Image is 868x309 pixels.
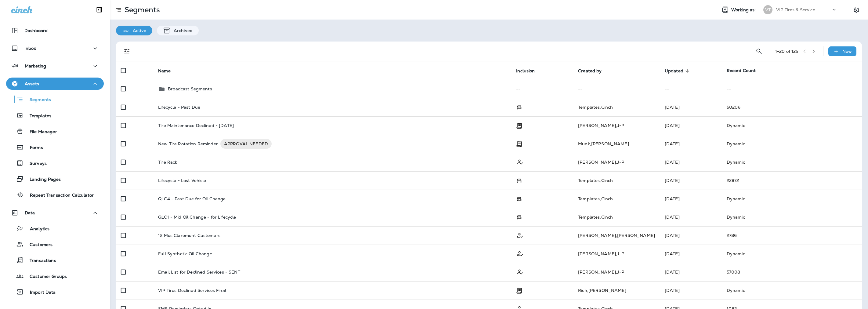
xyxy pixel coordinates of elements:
p: Templates [24,113,51,119]
p: Email List for Declined Services - SENT [158,270,240,274]
button: Customer Groups [6,270,104,282]
td: [DATE] [660,116,722,135]
td: Dynamic [722,190,862,208]
td: [PERSON_NAME] , J-P [573,245,660,263]
p: Surveys [24,161,47,167]
span: Updated [665,68,691,74]
p: QLC1 - Mid Oil Change - for Lifecycle [158,215,236,220]
td: [DATE] [660,190,722,208]
span: Possession [516,196,522,201]
td: 57008 [722,263,862,281]
button: Analytics [6,222,104,235]
td: [DATE] [660,135,722,153]
td: -- [660,80,722,98]
div: 1 - 20 of 125 [775,49,798,54]
p: New Tire Rotation Reminder [158,139,218,149]
button: Segments [6,93,104,106]
p: VIP Tires & Service [776,7,815,12]
button: Search Segments [753,45,765,57]
td: -- [573,80,660,98]
p: Dashboard [24,28,48,33]
td: -- [511,80,573,98]
p: Customers [24,242,52,248]
button: Customers [6,238,104,251]
span: Inclusion [516,68,543,74]
p: Landing Pages [24,177,61,183]
span: Name [158,68,179,74]
td: [DATE] [660,263,722,281]
span: Possession [516,214,522,220]
button: Surveys [6,157,104,169]
td: 50206 [722,98,862,116]
button: Landing Pages [6,173,104,185]
button: Import Data [6,285,104,298]
td: 22872 [722,171,862,190]
button: File Manager [6,125,104,138]
button: Data [6,207,104,219]
p: File Manager [24,129,57,135]
p: Tire Maintenance Declined - [DATE] [158,123,234,128]
td: Dynamic [722,135,862,153]
p: Active [130,28,146,33]
div: APPROVAL NEEDED [220,139,272,149]
span: Possession [516,177,522,183]
p: Full Synthetic Oil Change [158,251,212,256]
p: Tire Rack [158,160,177,165]
td: Templates , Cinch [573,190,660,208]
span: Record Count [727,68,756,73]
button: Marketing [6,60,104,72]
button: Forms [6,141,104,154]
button: Transactions [6,254,104,267]
td: [DATE] [660,226,722,245]
p: Forms [24,145,43,151]
button: Inbox [6,42,104,54]
span: Customer Only [516,159,524,164]
td: [DATE] [660,245,722,263]
span: Customer Only [516,269,524,274]
p: Assets [25,81,39,86]
div: VT [763,5,772,14]
p: VIP Tires Declined Services Final [158,288,226,293]
span: Updated [665,68,683,74]
button: Filters [121,45,133,57]
td: [DATE] [660,153,722,171]
p: Archived [171,28,193,33]
span: Inclusion [516,68,535,74]
td: [PERSON_NAME] , J-P [573,153,660,171]
td: 2786 [722,226,862,245]
td: Dynamic [722,208,862,226]
p: Broadcast Segments [168,86,212,91]
span: Working as: [731,7,757,13]
p: Marketing [25,64,46,68]
span: Transaction [516,287,522,293]
td: [DATE] [660,98,722,116]
td: -- [722,80,862,98]
td: [DATE] [660,281,722,300]
td: [PERSON_NAME] , J-P [573,263,660,281]
td: Dynamic [722,153,862,171]
span: Transaction [516,122,522,128]
button: Dashboard [6,24,104,37]
p: New [842,49,852,54]
td: [DATE] [660,208,722,226]
p: Import Data [24,290,56,296]
td: Templates , Cinch [573,171,660,190]
p: Lifecycle - Past Due [158,105,200,110]
p: Segments [24,97,51,103]
button: Settings [851,4,862,15]
p: Segments [122,5,160,14]
td: Dynamic [722,281,862,300]
td: Dynamic [722,245,862,263]
button: Collapse Sidebar [91,4,108,16]
p: Customer Groups [24,274,67,280]
p: Data [25,210,35,215]
button: Assets [6,78,104,90]
p: 12 Mos Claremont Customers [158,233,220,238]
td: Templates , Cinch [573,208,660,226]
span: Name [158,68,171,74]
td: Munk , [PERSON_NAME] [573,135,660,153]
button: Templates [6,109,104,122]
span: Customer Only [516,232,524,238]
td: [DATE] [660,171,722,190]
span: Created by [578,68,609,74]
